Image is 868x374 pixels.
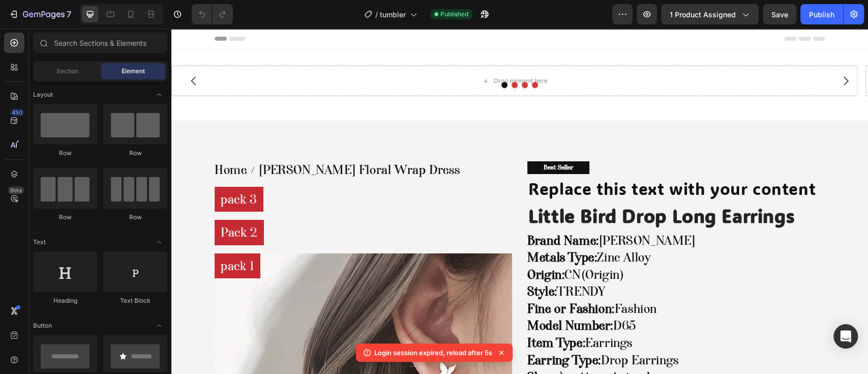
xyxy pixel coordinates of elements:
p: 7 [67,8,71,20]
div: Text Block [103,296,167,305]
span: Section [56,67,78,76]
strong: Brand Name: [356,205,428,219]
span: 1 product assigned [670,9,736,20]
span: Toggle open [151,318,167,334]
button: Dot [340,53,346,60]
span: Animal [356,341,478,356]
div: Open Intercom Messenger [833,324,858,349]
p: Login session expired, reload after 5s [374,348,492,358]
div: 450 [10,108,24,117]
strong: Item Type: [356,307,414,322]
strong: Shape\pattern: [356,341,439,356]
div: Heading [33,296,97,305]
span: Zinc Alloy [356,221,479,236]
span: tumbler [380,9,406,20]
nav: breadcrumb [43,133,341,150]
div: Row [103,213,167,222]
span: Earrings [356,307,461,322]
span: Button [33,321,52,330]
span: Fashion [356,273,486,287]
span: Save [771,10,788,19]
strong: Metals Type: [356,221,426,236]
button: Carousel Next Arrow [660,38,689,67]
button: Dot [330,53,336,60]
pre: pack 3 [43,158,92,184]
span: D65 [356,290,465,304]
iframe: Design area [171,28,868,374]
span: Text [33,238,46,247]
span: Element [122,67,145,76]
strong: Origin: [356,239,393,253]
pre: pack 1 [43,225,89,250]
button: Save [763,4,796,24]
span: Published [440,10,468,19]
span: / [375,9,378,20]
div: Row [103,149,167,158]
input: Search Sections & Elements [33,33,167,53]
span: Home [43,133,75,150]
button: Dot [350,53,356,60]
strong: Fine or Fashion: [356,273,443,287]
span: [PERSON_NAME] [356,205,524,219]
button: Dot [361,53,367,60]
span: TRENDY [356,255,434,270]
div: Replace this text with your content [356,150,653,171]
button: Publish [800,4,843,24]
span: Toggle open [151,234,167,250]
div: Publish [809,9,834,20]
button: 7 [4,4,76,24]
strong: Style: [356,255,386,270]
strong: Earring Type: [356,324,430,339]
div: Row [33,213,97,222]
div: Row [33,149,97,158]
div: Undo/Redo [192,4,233,24]
pre: Pack 2 [43,191,93,217]
strong: Model Number: [356,290,442,304]
button: 1 product assigned [661,4,759,24]
div: Beta [8,186,24,194]
span: Toggle open [151,87,167,103]
span: Drop Earrings [356,324,507,339]
span: CN(Origin) [356,239,453,253]
div: Drop element here [322,48,376,56]
p: Best Seller [372,135,402,143]
span: Layout [33,90,53,99]
span: [PERSON_NAME] Floral Wrap Dress [87,133,288,150]
h1: Little Bird Drop Long Earrings [356,175,653,199]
